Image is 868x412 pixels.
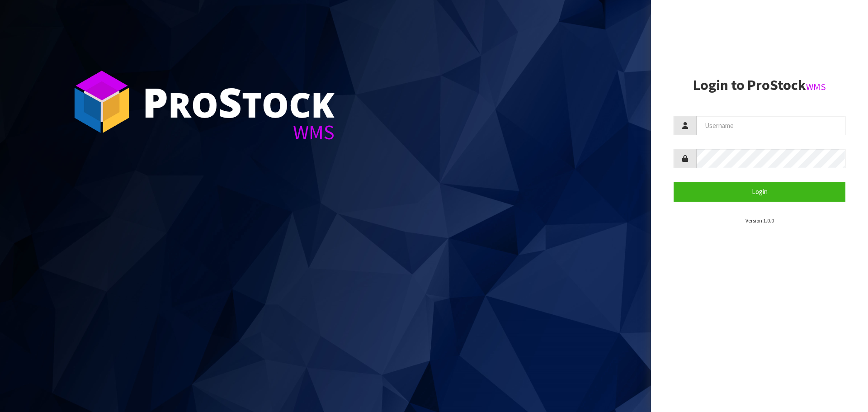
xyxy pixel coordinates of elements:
[68,68,136,136] img: ProStock Cube
[674,182,845,201] button: Login
[745,217,774,224] small: Version 1.0.0
[696,116,845,135] input: Username
[142,74,168,129] span: P
[806,81,826,93] small: WMS
[142,122,335,142] div: WMS
[674,77,845,93] h2: Login to ProStock
[142,81,335,122] div: ro tock
[218,74,242,129] span: S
